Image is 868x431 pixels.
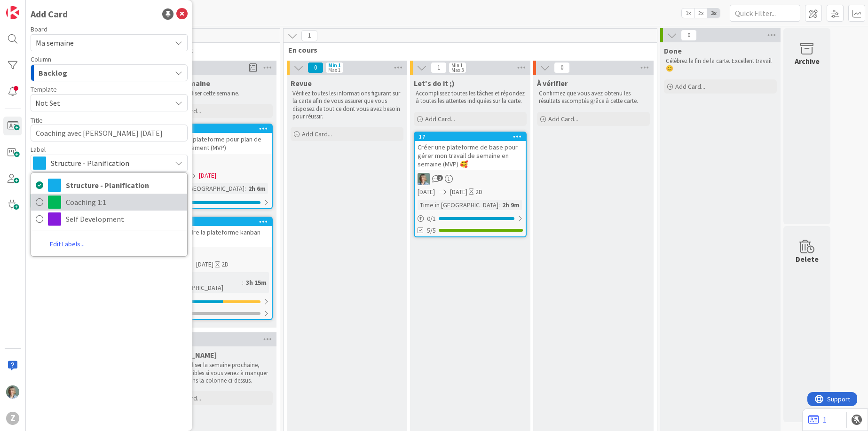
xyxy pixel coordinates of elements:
[162,90,271,97] p: Cartes à réaliser cette semaine.
[415,213,526,225] div: 0/1
[199,171,216,180] span: [DATE]
[451,68,464,72] div: Max 3
[416,90,525,105] p: Accomplissez toutes les tâches et répondez à toutes les attentes indiquées sur la carte.
[554,62,570,73] span: 0
[537,78,568,88] span: À vérifier
[31,86,57,93] span: Template
[666,57,775,73] p: Célébrez la fin de la carte. Excellent travail 😊
[246,183,268,194] div: 2h 6m
[694,8,707,18] span: 2x
[164,183,245,194] div: Time in [GEOGRAPHIC_DATA]
[664,46,682,55] span: Done
[161,196,272,208] div: 0/1
[450,187,467,197] span: [DATE]
[681,30,697,41] span: 0
[288,45,645,55] span: En cours
[415,133,526,170] div: 17Créer une plateforme de base pour gérer mon travail de semaine en semaine (MVP) 🥰
[418,173,430,185] img: ZL
[475,187,482,197] div: 2D
[161,218,272,247] div: 16Comprendre la plateforme kanban zone
[161,218,272,226] div: 16
[6,385,19,399] img: ZL
[500,200,522,210] div: 2h 9m
[51,157,166,170] span: Structure - Planification
[161,157,272,169] div: ZL
[161,296,272,307] div: 0/2
[161,125,272,133] div: 19
[31,56,51,63] span: Column
[31,64,188,81] button: Backlog
[242,277,244,288] span: :
[707,8,720,18] span: 3x
[414,78,455,88] span: Let's do it ;)
[415,133,526,141] div: 17
[66,178,182,192] span: Structure - Planification
[161,125,272,154] div: 19Créer une plateforme pour plan de développement (MVP)
[66,212,182,226] span: Self Development
[35,97,164,109] span: Not Set
[682,8,694,18] span: 1x
[414,132,527,237] a: 17Créer une plateforme de base pour gérer mon travail de semaine en semaine (MVP) 🥰ZL[DATE][DATE]...
[221,259,229,269] div: 2D
[796,253,819,265] div: Delete
[161,133,272,154] div: Créer une plateforme pour plan de développement (MVP)
[328,68,340,72] div: Max 1
[498,200,500,210] span: :
[245,183,246,194] span: :
[31,116,43,125] label: Title
[31,211,187,227] a: Self Development
[20,1,43,13] span: Support
[31,26,47,32] span: Board
[31,7,68,21] div: Add Card
[808,414,827,425] a: 1
[36,38,74,47] span: Ma semaine
[66,195,182,209] span: Coaching 1:1
[31,146,46,153] span: Label
[161,226,272,247] div: Comprendre la plateforme kanban zone
[302,130,332,138] span: Add Card...
[160,124,273,209] a: 19Créer une plateforme pour plan de développement (MVP)ZLNot Set[DATE]Time in [GEOGRAPHIC_DATA]:2...
[425,115,455,123] span: Add Card...
[291,78,312,88] span: Revue
[418,187,435,197] span: [DATE]
[31,125,188,141] textarea: Coaching avec [PERSON_NAME] [DATE]
[451,63,463,68] div: Min 1
[31,235,103,252] a: Edit Labels...
[292,90,402,120] p: Vérifiez toutes les informations figurant sur la carte afin de vous assurer que vous disposez de ...
[437,175,443,181] span: 1
[158,45,268,55] span: Tout Doux
[730,5,800,22] input: Quick Filter...
[6,412,19,425] div: Z
[415,141,526,170] div: Créer une plateforme de base pour gérer mon travail de semaine en semaine (MVP) 🥰
[162,361,271,384] p: Cartes à réaliser la semaine prochaine, mais disponibles si vous venez à manquer de cartes dans l...
[39,67,67,79] span: Backlog
[160,217,273,320] a: 16Comprendre la plateforme kanban zone[DATE][DATE]2DTime in [GEOGRAPHIC_DATA]:3h 15m0/20/4
[6,6,19,19] img: Visit kanbanzone.com
[675,82,705,91] span: Add Card...
[244,277,269,288] div: 3h 15m
[164,272,242,293] div: Time in [GEOGRAPHIC_DATA]
[427,226,436,235] span: 5/5
[165,125,272,132] div: 19
[31,177,187,194] a: Structure - Planification
[301,30,317,41] span: 1
[328,63,341,68] div: Min 1
[431,62,447,73] span: 1
[418,200,498,210] div: Time in [GEOGRAPHIC_DATA]
[419,133,526,140] div: 17
[795,55,820,67] div: Archive
[427,214,436,224] span: 0 / 1
[415,173,526,185] div: ZL
[165,219,272,225] div: 16
[308,62,324,73] span: 0
[196,259,213,269] span: [DATE]
[31,194,187,211] a: Coaching 1:1
[539,90,648,105] p: Confirmez que vous avez obtenu les résultats escomptés grâce à cette carte.
[548,115,578,123] span: Add Card...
